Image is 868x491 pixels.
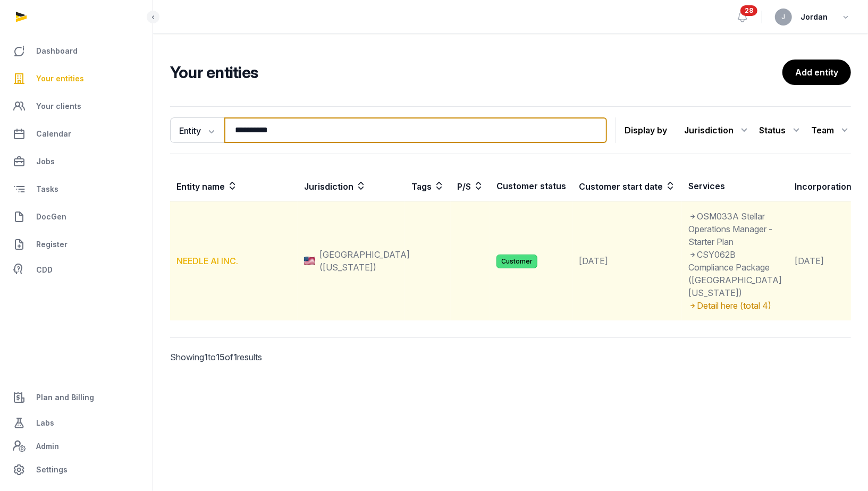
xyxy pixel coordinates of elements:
span: Settings [36,463,68,476]
span: Calendar [36,128,71,140]
th: Services [682,171,788,201]
a: DocGen [9,204,144,230]
span: Register [36,238,68,251]
div: Jurisdiction [684,122,751,139]
a: Tasks [9,176,144,202]
span: Labs [36,417,54,429]
span: Your entities [36,72,84,85]
a: Dashboard [9,38,144,64]
th: Tags [405,171,451,201]
h2: Your entities [170,63,782,82]
div: Team [811,122,851,139]
a: Add entity [782,60,851,85]
th: Entity name [170,171,298,201]
a: Your entities [9,66,144,91]
a: NEEDLE AI INC. [176,256,238,266]
th: P/S [451,171,490,201]
button: J [775,9,792,26]
button: Entity [170,117,224,143]
span: DocGen [36,210,66,223]
span: Jordan [800,11,828,23]
a: Register [9,232,144,257]
a: Jobs [9,149,144,174]
span: OSM033A Stellar Operations Manager - Starter Plan [688,211,772,247]
div: Detail here (total 4) [688,299,782,312]
a: Calendar [9,121,144,147]
p: Display by [625,122,667,139]
th: Customer start date [572,171,682,201]
span: J [782,14,786,20]
a: CDD [9,259,144,281]
span: [GEOGRAPHIC_DATA] ([US_STATE]) [319,248,410,274]
a: Settings [9,457,144,482]
div: Status [759,122,803,139]
span: CSY062B Compliance Package ([GEOGRAPHIC_DATA] [US_STATE]) [688,249,782,298]
span: Your clients [36,100,81,113]
span: CDD [36,264,53,276]
span: Admin [36,440,59,453]
a: Admin [9,436,144,457]
th: Customer status [490,171,572,201]
span: Jobs [36,155,55,168]
span: Plan and Billing [36,391,94,404]
span: Tasks [36,183,58,196]
th: Jurisdiction [298,171,405,201]
a: Labs [9,410,144,436]
td: [DATE] [572,201,682,321]
a: Plan and Billing [9,385,144,410]
span: 1 [233,352,237,362]
span: 15 [216,352,225,362]
a: Your clients [9,94,144,119]
span: Dashboard [36,45,78,57]
span: Customer [496,255,537,268]
span: 28 [740,5,757,16]
p: Showing to of results [170,338,327,376]
span: 1 [204,352,208,362]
